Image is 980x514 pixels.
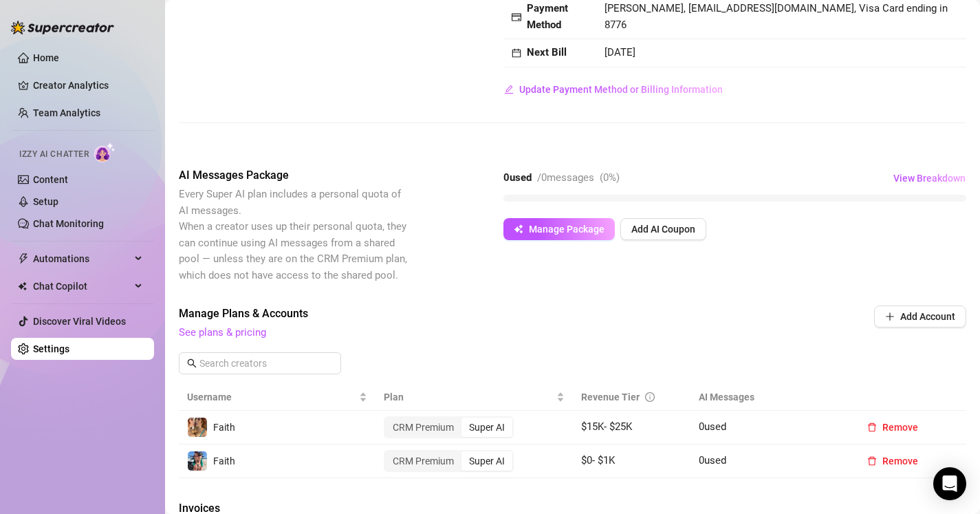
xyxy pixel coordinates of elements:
span: Username [187,389,356,405]
span: thunderbolt [18,253,29,264]
span: ( 0 %) [600,171,620,184]
button: Update Payment Method or Billing Information [503,78,723,100]
span: search [187,358,197,368]
img: Chat Copilot [18,281,27,291]
a: Creator Analytics [33,74,143,96]
button: Remove [856,416,929,438]
span: Faith [213,456,235,467]
img: logo-BBDzfeDw.svg [11,21,114,34]
div: segmented control [384,450,514,472]
span: delete [867,422,877,432]
span: calendar [512,48,521,58]
span: Faith [213,422,235,433]
div: segmented control [384,416,514,438]
span: Add Account [900,311,955,322]
img: AI Chatter [94,142,116,162]
div: CRM Premium [385,418,461,437]
span: info-circle [645,392,655,402]
span: Every Super AI plan includes a personal quota of AI messages. When a creator uses up their person... [179,188,407,281]
button: View Breakdown [893,167,966,189]
div: Super AI [461,451,512,471]
img: Faith [188,418,207,437]
span: Chat Copilot [33,275,131,297]
input: Search creators [199,356,322,371]
span: Manage Package [529,224,605,235]
a: See plans & pricing [179,326,266,339]
span: Automations [33,248,131,270]
a: Chat Monitoring [33,218,104,229]
strong: Next Bill [527,46,567,58]
span: / 0 messages [537,171,594,184]
span: Remove [882,456,918,467]
strong: 0 used [503,171,532,184]
a: Discover Viral Videos [33,316,126,327]
span: edit [504,85,514,94]
button: Add Account [874,306,966,328]
span: AI Messages Package [179,167,410,184]
span: Remove [882,422,918,433]
span: Revenue Tier [581,392,640,403]
a: Settings [33,343,69,354]
span: plus [885,312,895,321]
span: Plan [384,389,553,405]
span: credit-card [512,12,521,22]
strong: Payment Method [527,2,568,31]
span: Update Payment Method or Billing Information [519,84,723,95]
th: Plan [375,384,572,411]
button: Add AI Coupon [620,218,706,240]
span: 0 used [699,454,726,467]
a: Team Analytics [33,107,100,118]
a: Content [33,174,68,185]
button: Remove [856,450,929,472]
span: Izzy AI Chatter [19,148,89,161]
span: Manage Plans & Accounts [179,306,781,322]
div: CRM Premium [385,451,461,471]
th: Username [179,384,375,411]
span: 0 used [699,420,726,433]
button: Manage Package [503,218,615,240]
a: Home [33,52,59,63]
a: Setup [33,196,58,207]
div: Super AI [461,418,512,437]
span: View Breakdown [893,173,966,184]
span: $ 0 - $ 1K [581,454,615,467]
span: Add AI Coupon [631,224,695,235]
span: [PERSON_NAME], [EMAIL_ADDRESS][DOMAIN_NAME], Visa Card ending in 8776 [605,2,948,31]
span: delete [867,456,877,466]
img: Faith [188,451,207,471]
div: Open Intercom Messenger [933,467,966,500]
span: [DATE] [605,46,635,58]
th: AI Messages [690,384,848,411]
span: $ 15K - $ 25K [581,420,632,433]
